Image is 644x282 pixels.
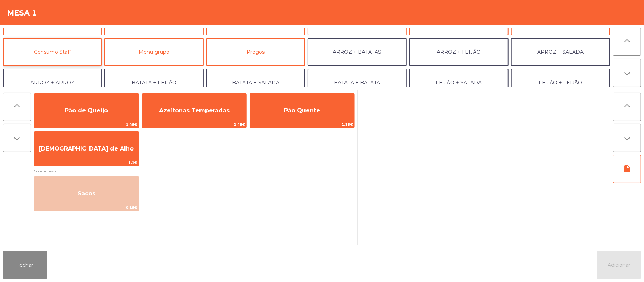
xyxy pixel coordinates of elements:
[511,69,610,97] button: FEIJÃO + FEIJÃO
[284,107,320,114] span: Pão Quente
[104,38,203,66] button: Menu grupo
[623,165,631,173] i: note_add
[250,121,354,128] span: 1.35€
[613,59,641,87] button: arrow_downward
[409,69,508,97] button: FEIJÃO + SALADA
[613,28,641,56] button: arrow_upward
[308,69,407,97] button: BATATA + BATATA
[409,38,508,66] button: ARROZ + FEIJÃO
[3,93,31,121] button: arrow_upward
[308,38,407,66] button: ARROZ + BATATAS
[613,93,641,121] button: arrow_upward
[104,69,203,97] button: BATATA + FEIJÃO
[613,124,641,152] button: arrow_downward
[3,69,102,97] button: ARROZ + ARROZ
[7,8,37,18] h4: Mesa 1
[3,124,31,152] button: arrow_downward
[34,121,139,128] span: 1.45€
[3,38,102,66] button: Consumo Staff
[34,168,355,175] span: Consumiveis
[142,121,246,128] span: 1.45€
[623,134,631,142] i: arrow_downward
[511,38,610,66] button: ARROZ + SALADA
[34,159,139,166] span: 1.1€
[65,107,108,114] span: Pão de Queijo
[206,69,305,97] button: BATATA + SALADA
[623,37,631,46] i: arrow_upward
[159,107,230,114] span: Azeitonas Temperadas
[13,102,21,111] i: arrow_upward
[34,204,139,211] span: 0.15€
[13,134,21,142] i: arrow_downward
[77,190,95,197] span: Sacos
[3,251,47,279] button: Fechar
[39,145,134,152] span: [DEMOGRAPHIC_DATA] de Alho
[206,38,305,66] button: Pregos
[623,102,631,111] i: arrow_upward
[623,69,631,77] i: arrow_downward
[613,155,641,183] button: note_add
